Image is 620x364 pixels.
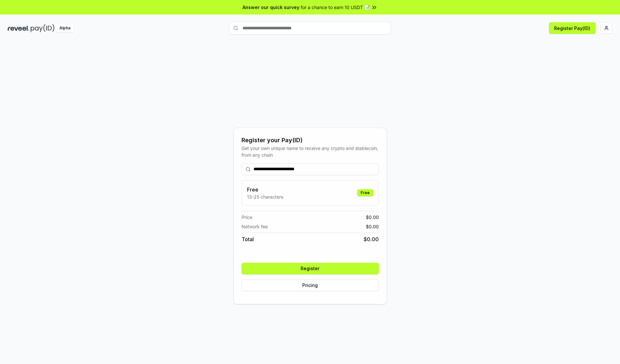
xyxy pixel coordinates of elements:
[242,263,379,274] button: Register
[242,280,379,291] button: Pricing
[366,223,379,230] span: $ 0.00
[357,189,373,196] div: Free
[242,214,252,221] span: Price
[31,24,55,32] img: pay_id
[243,4,299,11] span: Answer our quick survey
[247,186,283,193] h3: Free
[364,235,379,243] span: $ 0.00
[301,4,370,11] span: for a chance to earn 10 USDT 📝
[247,193,283,200] p: 13-25 characters
[242,223,268,230] span: Network fee
[56,24,74,32] div: Alpha
[549,22,595,34] button: Register Pay(ID)
[242,235,254,243] span: Total
[8,24,29,32] img: reveel_dark
[242,136,379,145] div: Register your Pay(ID)
[242,145,379,158] div: Get your own unique name to receive any crypto and stablecoin, from any chain
[366,214,379,221] span: $ 0.00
